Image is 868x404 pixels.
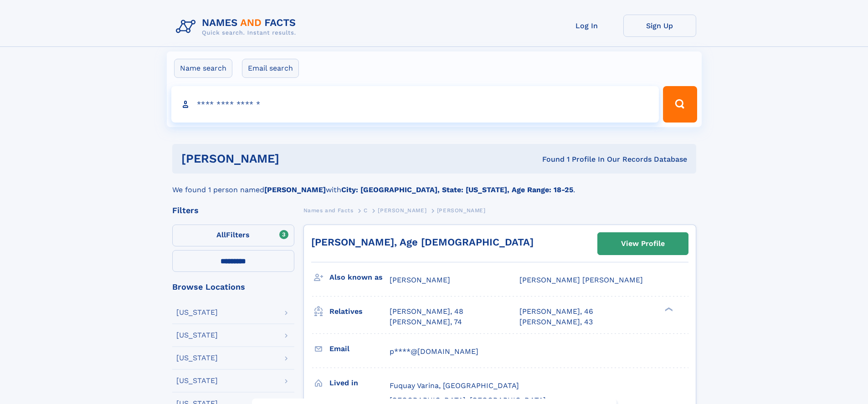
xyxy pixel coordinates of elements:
a: Names and Facts [303,205,354,216]
h3: Lived in [329,375,390,391]
div: Found 1 Profile In Our Records Database [411,154,687,164]
div: [US_STATE] [176,309,218,316]
span: Fuquay Varina, [GEOGRAPHIC_DATA] [390,381,519,390]
a: [PERSON_NAME], 43 [519,317,593,327]
div: Browse Locations [172,283,294,291]
div: View Profile [621,233,665,254]
span: C [364,207,368,214]
label: Filters [172,225,294,246]
h3: Email [329,341,390,357]
h3: Also known as [329,270,390,285]
label: Email search [242,59,299,78]
a: Log In [550,15,623,37]
a: View Profile [598,233,688,255]
div: [US_STATE] [176,354,218,362]
a: C [364,205,368,216]
h1: [PERSON_NAME] [181,153,411,164]
a: [PERSON_NAME], 48 [390,307,463,317]
b: [PERSON_NAME] [264,185,326,194]
span: [PERSON_NAME] [PERSON_NAME] [519,276,643,284]
span: [PERSON_NAME] [378,207,426,214]
a: [PERSON_NAME], 74 [390,317,462,327]
span: [PERSON_NAME] [437,207,486,214]
button: Search Button [663,86,697,123]
div: Filters [172,206,294,215]
div: We found 1 person named with . [172,174,696,195]
a: Sign Up [623,15,696,37]
input: search input [171,86,659,123]
h3: Relatives [329,304,390,319]
span: [PERSON_NAME] [390,276,450,284]
a: [PERSON_NAME], Age [DEMOGRAPHIC_DATA] [311,236,534,248]
div: [US_STATE] [176,377,218,384]
b: City: [GEOGRAPHIC_DATA], State: [US_STATE], Age Range: 18-25 [341,185,573,194]
img: Logo Names and Facts [172,15,303,39]
a: [PERSON_NAME], 46 [519,307,593,317]
div: ❯ [663,307,673,312]
label: Name search [174,59,232,78]
span: All [216,230,226,239]
a: [PERSON_NAME] [378,205,426,216]
div: [US_STATE] [176,332,218,339]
